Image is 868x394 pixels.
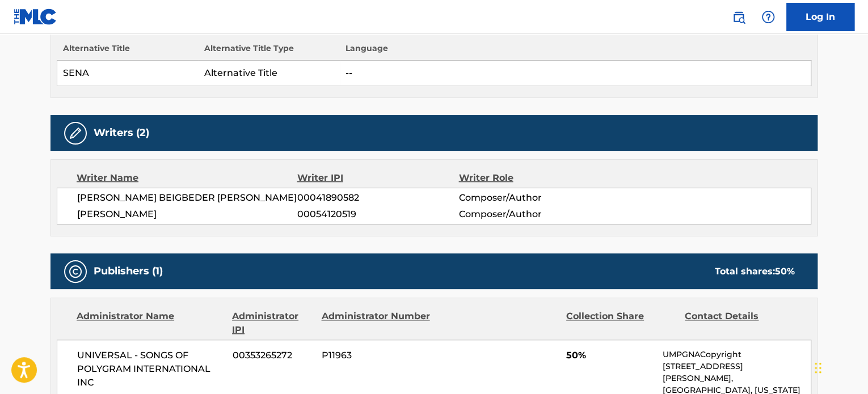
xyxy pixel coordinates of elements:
div: Administrator IPI [232,310,313,337]
span: 50 % [775,266,795,277]
span: Composer/Author [458,191,605,205]
p: UMPGNACopyright [663,349,811,361]
img: search [732,10,745,24]
td: Alternative Title [199,61,340,86]
th: Alternative Title Type [199,43,340,61]
div: Writer Role [458,171,605,185]
span: 00041890582 [297,191,458,205]
span: P11963 [322,349,432,362]
span: 50% [566,349,654,362]
p: [STREET_ADDRESS][PERSON_NAME], [663,361,811,384]
a: Log In [786,3,854,31]
span: 00353265272 [233,349,313,362]
div: Administrator Name [77,310,224,337]
div: Drag [815,351,821,385]
img: Writers [69,126,82,140]
h5: Writers (2) [94,126,149,139]
div: Help [757,6,779,28]
th: Language [340,43,811,61]
div: Total shares: [715,265,795,278]
td: -- [340,61,811,86]
img: help [761,10,775,24]
div: Writer IPI [297,171,459,185]
div: Writer Name [77,171,297,185]
img: Publishers [69,265,82,278]
a: Public Search [727,6,750,28]
span: Composer/Author [458,207,605,221]
div: Contact Details [685,310,795,337]
iframe: Chat Widget [811,340,868,394]
img: MLC Logo [14,9,57,25]
span: UNIVERSAL - SONGS OF POLYGRAM INTERNATIONAL INC [77,349,224,389]
span: [PERSON_NAME] [77,207,297,221]
div: Collection Share [566,310,676,337]
th: Alternative Title [57,43,199,61]
h5: Publishers (1) [94,265,163,278]
span: 00054120519 [297,207,458,221]
td: SENA [57,61,199,86]
span: [PERSON_NAME] BEIGBEDER [PERSON_NAME] [77,191,297,205]
div: Administrator Number [321,310,431,337]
